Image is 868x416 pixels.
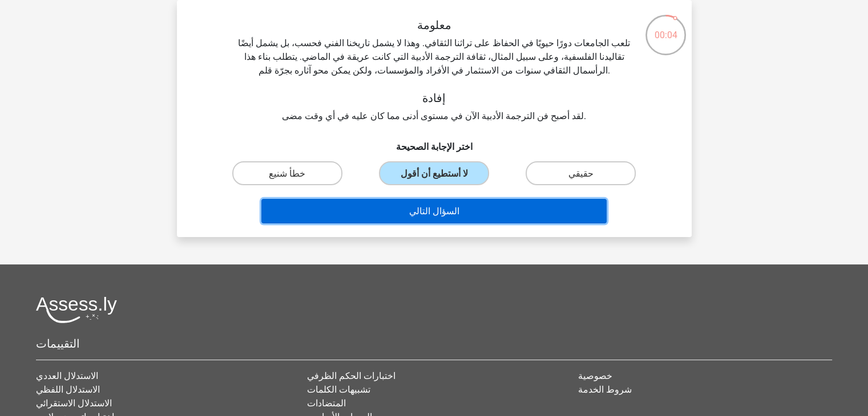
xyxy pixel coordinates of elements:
[36,384,100,395] a: الاستدلال اللفظي
[307,370,395,381] a: اختبارات الحكم الظرفي
[282,111,586,121] font: لقد أصبح فن الترجمة الأدبية الآن في مستوى أدنى مما كان عليه في أي وقت مضى.
[307,384,370,395] a: تشبيهات الكلمات
[417,18,451,32] font: معلومة
[36,337,80,350] font: التقييمات
[409,206,459,217] font: السؤال التالي
[396,141,473,152] font: اختر الإجابة الصحيحة
[578,370,612,381] a: خصوصية
[36,398,112,409] a: الاستدلال الاستقرائي
[307,398,346,409] a: المتضادات
[36,370,98,381] a: الاستدلال العددي
[36,296,117,323] img: شعار Assessly
[422,91,446,105] font: إفادة
[269,168,305,179] font: خطأ شنيع
[261,199,607,223] button: السؤال التالي
[655,30,677,40] font: 00:04
[578,384,632,395] a: شروط الخدمة
[400,168,467,179] font: لا أستطيع أن أقول
[238,38,630,76] font: تلعب الجامعات دورًا حيويًا في الحفاظ على تراثنا الثقافي. وهذا لا يشمل تاريخنا الفني فحسب، بل يشمل...
[568,168,594,179] font: حقيقي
